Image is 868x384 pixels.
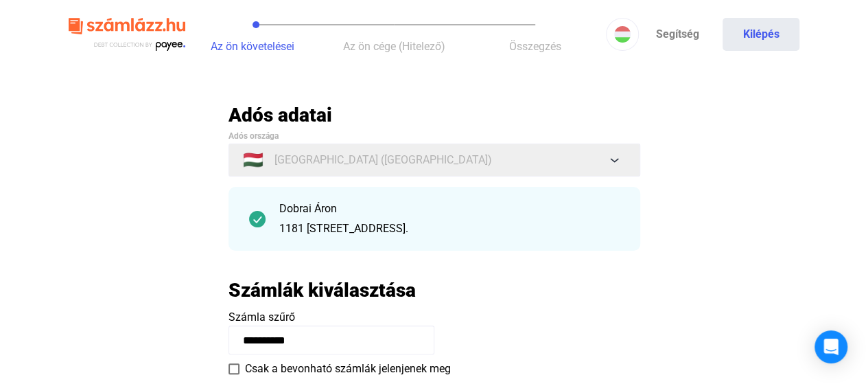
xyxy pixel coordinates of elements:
[211,40,294,53] span: Az ön követelései
[249,211,266,227] img: checkmark-darker-green-circle
[614,26,631,43] img: HU
[279,201,620,217] div: Dobrai Áron
[639,18,716,51] a: Segítség
[228,144,640,177] button: 🇭🇺[GEOGRAPHIC_DATA] ([GEOGRAPHIC_DATA])
[228,131,279,141] span: Adós országa
[723,18,799,51] button: Kilépés
[274,152,492,168] span: [GEOGRAPHIC_DATA] ([GEOGRAPHIC_DATA])
[228,310,295,324] span: Számla szűrő
[606,18,639,51] button: HU
[69,12,185,57] img: szamlazzhu-logo
[343,40,445,53] span: Az ön cége (Hitelező)
[245,361,451,377] span: Csak a bevonható számlák jelenjenek meg
[279,221,620,237] div: 1181 [STREET_ADDRESS].
[228,103,640,127] h2: Adós adatai
[814,330,847,363] div: Open Intercom Messenger
[243,152,263,168] span: 🇭🇺
[509,40,561,53] span: Összegzés
[228,278,416,302] h2: Számlák kiválasztása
